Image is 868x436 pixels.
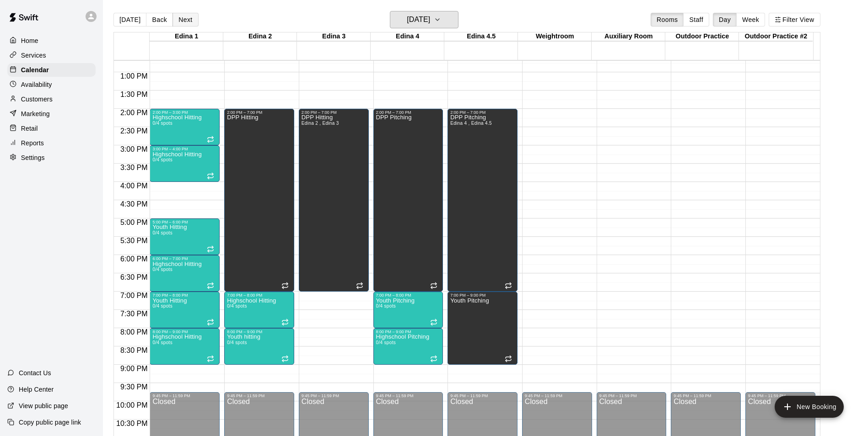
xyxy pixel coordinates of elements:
span: 0/4 spots filled [376,303,396,308]
p: Settings [21,153,45,162]
p: Retail [21,124,38,133]
span: 10:00 PM [114,401,150,409]
a: Customers [7,92,96,106]
p: Calendar [21,65,49,74]
div: Weightroom [518,32,592,41]
div: 8:00 PM – 9:00 PM: Highschool Hitting [150,328,220,365]
div: 9:45 PM – 11:59 PM [599,393,664,398]
span: Recurring event [505,355,512,362]
span: Recurring event [281,355,289,362]
div: 2:00 PM – 3:00 PM [152,110,217,115]
div: 8:00 PM – 9:00 PM: Youth hitting [224,328,294,365]
p: Copy public page link [19,418,81,427]
div: 9:45 PM – 11:59 PM [450,393,515,398]
span: Recurring event [207,136,214,143]
div: 7:00 PM – 8:00 PM: Youth Hitting [150,292,220,328]
div: 6:00 PM – 7:00 PM: Highschool Hitting [150,255,220,292]
div: Settings [7,151,96,165]
span: 6:00 PM [118,255,150,263]
div: Edina 1 [150,32,223,41]
span: Edina 4 , Edina 4.5 [450,121,492,126]
p: Contact Us [19,368,51,378]
div: 7:00 PM – 9:00 PM [450,293,515,298]
div: 7:00 PM – 8:00 PM: Highschool Hitting [224,292,294,328]
span: Recurring event [207,355,214,362]
span: 1:00 PM [118,72,150,80]
div: 2:00 PM – 3:00 PM: Highschool Hitting [150,109,220,145]
div: 2:00 PM – 7:00 PM: DPP Pitching [447,109,518,292]
span: Edina 2 , Edina 3 [302,121,339,126]
div: 9:45 PM – 11:59 PM [376,393,441,398]
div: 8:00 PM – 9:00 PM [376,330,441,334]
span: 2:00 PM [118,109,150,117]
div: 2:00 PM – 7:00 PM [376,110,441,115]
div: 2:00 PM – 7:00 PM [450,110,515,115]
p: View public page [19,401,68,410]
div: Services [7,48,96,62]
div: 9:45 PM – 11:59 PM [674,393,738,398]
a: Marketing [7,107,96,121]
button: Filter View [769,13,820,27]
div: Auxiliary Room [592,32,665,41]
span: 5:00 PM [118,218,150,226]
span: 2:30 PM [118,127,150,135]
span: Recurring event [505,282,512,289]
div: 2:00 PM – 7:00 PM: DPP Hitting [299,109,369,292]
p: Services [21,51,46,60]
button: Week [736,13,765,27]
span: Recurring event [430,355,437,362]
button: Next [173,13,198,27]
button: [DATE] [113,13,146,27]
span: 5:30 PM [118,237,150,245]
div: 7:00 PM – 9:00 PM: Youth Pitching [447,292,518,365]
span: 6:30 PM [118,273,150,281]
div: 7:00 PM – 8:00 PM [152,293,217,298]
p: Availability [21,80,52,89]
button: add [775,396,844,418]
div: 2:00 PM – 7:00 PM [227,110,291,115]
button: Staff [683,13,709,27]
span: 4:30 PM [118,200,150,208]
button: Back [146,13,173,27]
div: 9:45 PM – 11:59 PM [302,393,366,398]
div: 2:00 PM – 7:00 PM: DPP Pitching [373,109,443,292]
span: Recurring event [430,282,437,289]
div: Outdoor Practice [665,32,739,41]
a: Retail [7,122,96,135]
span: Recurring event [207,172,214,180]
button: [DATE] [390,11,458,28]
p: Home [21,36,38,45]
div: 5:00 PM – 6:00 PM: Youth Hitting [150,218,220,255]
div: Outdoor Practice #2 [739,32,813,41]
div: 9:45 PM – 11:59 PM [748,393,813,398]
span: 3:30 PM [118,164,150,171]
div: Edina 4 [371,32,444,41]
div: Calendar [7,63,96,77]
a: Reports [7,136,96,150]
span: 0/4 spots filled [152,230,173,235]
span: Recurring event [207,245,214,253]
a: Availability [7,78,96,91]
button: Rooms [651,13,684,27]
span: Recurring event [281,282,289,289]
p: Marketing [21,109,50,118]
span: 4:00 PM [118,182,150,190]
div: 8:00 PM – 9:00 PM [227,330,291,334]
button: Day [713,13,737,27]
span: 9:30 PM [118,383,150,391]
span: Recurring event [207,319,214,326]
span: 0/4 spots filled [152,303,173,308]
div: 2:00 PM – 7:00 PM [302,110,366,115]
div: 7:00 PM – 8:00 PM [227,293,291,298]
div: Edina 2 [223,32,297,41]
p: Help Center [19,385,54,394]
span: 0/4 spots filled [227,340,247,345]
span: 0/4 spots filled [152,157,173,162]
span: 0/4 spots filled [227,303,247,308]
span: 0/4 spots filled [152,121,173,126]
span: 0/4 spots filled [152,267,173,272]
